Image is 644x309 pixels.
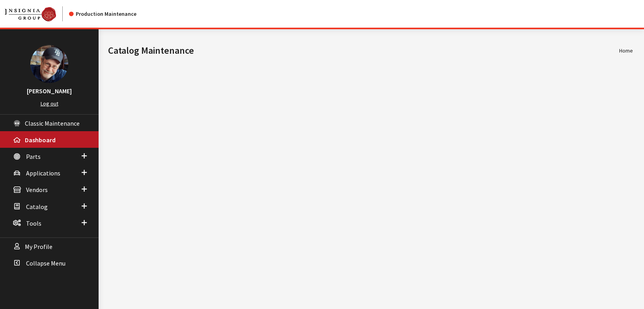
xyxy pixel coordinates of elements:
[619,47,633,55] li: Home
[41,100,58,107] a: Log out
[8,86,91,96] h3: [PERSON_NAME]
[26,259,65,267] span: Collapse Menu
[26,186,48,194] span: Vendors
[25,119,80,127] span: Classic Maintenance
[5,6,69,21] a: Insignia Group logo
[26,153,41,160] span: Parts
[25,243,52,251] span: My Profile
[26,203,48,211] span: Catalog
[69,10,136,18] div: Production Maintenance
[25,136,56,144] span: Dashboard
[26,219,41,227] span: Tools
[108,43,619,58] h1: Catalog Maintenance
[26,169,60,177] span: Applications
[5,7,56,21] img: Catalog Maintenance
[30,45,68,83] img: Ray Goodwin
